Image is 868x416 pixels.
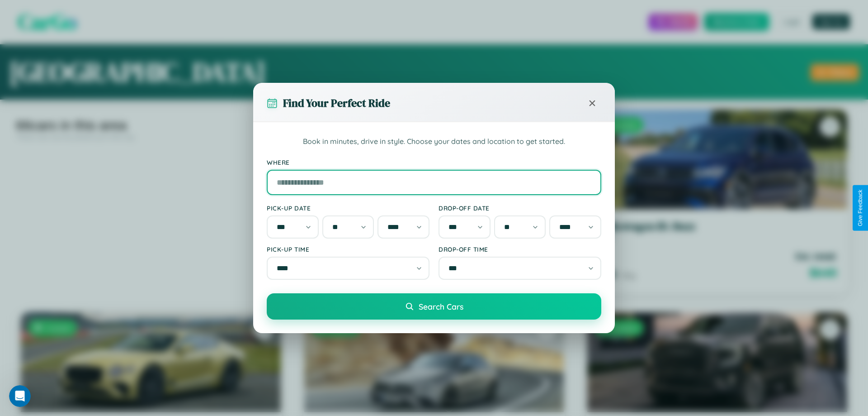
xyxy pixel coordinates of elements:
label: Pick-up Date [267,204,429,212]
label: Pick-up Time [267,245,429,253]
span: Search Cars [419,301,463,311]
h3: Find Your Perfect Ride [283,96,390,110]
label: Drop-off Date [439,204,601,212]
label: Where [267,158,601,166]
p: Book in minutes, drive in style. Choose your dates and location to get started. [267,136,601,148]
button: Search Cars [267,293,601,320]
label: Drop-off Time [439,245,601,253]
